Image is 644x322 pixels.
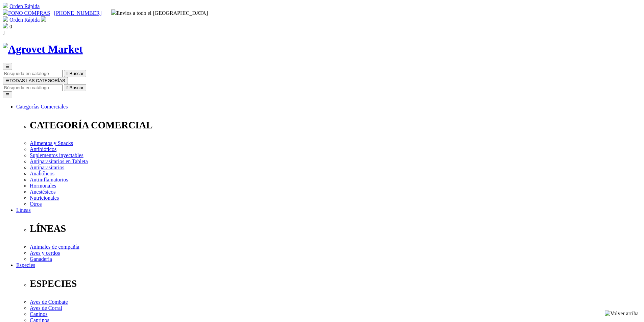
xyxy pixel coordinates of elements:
input: Buscar [3,70,63,77]
button: ☰ [3,63,12,70]
img: Volver arriba [605,311,639,317]
img: shopping-bag.svg [3,23,8,28]
a: Acceda a su cuenta de cliente [41,17,46,23]
i:  [67,71,68,76]
img: shopping-cart.svg [3,3,8,8]
a: Anabólicos [30,171,54,176]
a: Caninos [30,311,47,317]
a: Hormonales [30,183,56,189]
p: LÍNEAS [30,223,641,234]
i:  [67,85,68,90]
a: Animales de compañía [30,244,79,250]
a: Antiparasitarios [30,165,64,170]
a: Antibióticos [30,146,56,152]
a: [PHONE_NUMBER] [54,10,101,16]
a: Categorías Comerciales [16,104,68,109]
a: FONO COMPRAS [3,10,50,16]
img: Agrovet Market [3,43,83,55]
i:  [3,30,5,35]
a: Anestésicos [30,189,55,195]
span: Envíos a todo el [GEOGRAPHIC_DATA] [111,10,208,16]
span: 0 [9,24,12,29]
span: ☰ [5,78,9,83]
span: ☰ [5,64,9,69]
a: Otros [30,201,42,207]
p: ESPECIES [30,278,641,289]
img: user.svg [41,16,46,22]
p: CATEGORÍA COMERCIAL [30,120,641,131]
a: Aves y cerdos [30,250,60,256]
img: shopping-cart.svg [3,16,8,22]
a: Orden Rápida [9,3,40,9]
a: Antiinflamatorios [30,177,68,182]
button: ☰ [3,91,12,98]
a: Antiparasitarios en Tableta [30,158,88,164]
a: Orden Rápida [9,17,40,23]
a: Aves de Corral [30,305,62,311]
a: Suplementos inyectables [30,152,84,158]
button: ☰TODAS LAS CATEGORÍAS [3,77,68,84]
input: Buscar [3,84,63,91]
a: Nutricionales [30,195,59,201]
img: delivery-truck.svg [111,9,117,15]
button:  Buscar [64,84,86,91]
a: Ganadería [30,256,52,262]
span: Buscar [70,71,84,76]
a: Líneas [16,207,31,213]
a: Especies [16,262,35,268]
button:  Buscar [64,70,86,77]
span: Buscar [70,85,84,90]
a: Alimentos y Snacks [30,140,73,146]
a: Aves de Combate [30,299,68,305]
img: phone.svg [3,9,8,15]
